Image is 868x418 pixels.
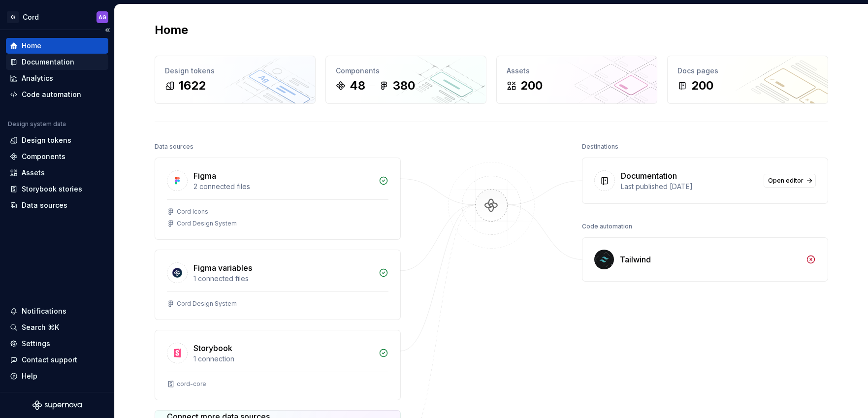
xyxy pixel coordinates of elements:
div: 380 [393,78,415,94]
div: Figma variables [193,262,252,274]
button: Notifications [6,303,108,319]
div: Components [22,152,65,161]
div: Data sources [155,140,193,154]
div: Storybook stories [22,184,82,194]
div: Design tokens [22,135,71,145]
a: Components [6,149,108,164]
a: Open editor [764,174,816,188]
div: 1 connected files [193,274,373,284]
div: Assets [22,168,45,178]
div: Cord [23,12,39,22]
a: Docs pages200 [667,56,828,104]
button: Help [6,368,108,384]
a: Design tokens [6,132,108,148]
div: Last published [DATE] [621,182,758,192]
div: Code automation [582,220,632,233]
div: 1622 [179,78,206,94]
a: Components48380 [325,56,486,104]
div: Documentation [621,170,677,182]
a: Analytics [6,70,108,86]
div: 2 connected files [193,182,373,192]
div: Destinations [582,140,618,154]
div: Code automation [22,90,81,99]
div: cord-core [177,380,206,388]
div: 200 [520,78,543,94]
a: Data sources [6,197,108,213]
div: Help [22,371,37,381]
button: Collapse sidebar [100,23,114,37]
button: Contact support [6,352,108,368]
div: 1 connection [193,354,373,364]
div: Settings [22,339,50,349]
div: Contact support [22,355,77,365]
button: C/CordAG [2,6,112,28]
a: Figma2 connected filesCord IconsCord Design System [155,158,401,240]
div: Storybook [193,342,232,354]
div: Home [22,41,41,51]
div: Tailwind [620,254,651,265]
div: Docs pages [677,66,818,76]
a: Code automation [6,87,108,102]
a: Storybook1 connectioncord-core [155,330,401,400]
div: Notifications [22,306,66,316]
div: Data sources [22,200,67,210]
div: Analytics [22,73,53,83]
div: AG [98,13,106,21]
button: Search ⌘K [6,320,108,335]
div: Cord Design System [177,300,237,308]
svg: Supernova Logo [32,400,82,410]
div: 48 [350,78,365,94]
div: Design system data [8,120,66,128]
h2: Home [155,22,188,38]
div: Cord Icons [177,208,208,216]
a: Settings [6,336,108,352]
div: Documentation [22,57,74,67]
span: Open editor [768,177,804,185]
div: Design tokens [165,66,305,76]
div: 200 [691,78,713,94]
div: Search ⌘K [22,322,59,332]
a: Storybook stories [6,181,108,197]
div: C/ [7,11,19,23]
a: Figma variables1 connected filesCord Design System [155,250,401,320]
div: Assets [507,66,647,76]
div: Cord Design System [177,220,237,227]
a: Design tokens1622 [155,56,316,104]
a: Assets [6,165,108,181]
a: Assets200 [496,56,657,104]
div: Figma [193,170,216,182]
div: Components [336,66,476,76]
a: Documentation [6,54,108,70]
a: Home [6,38,108,54]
